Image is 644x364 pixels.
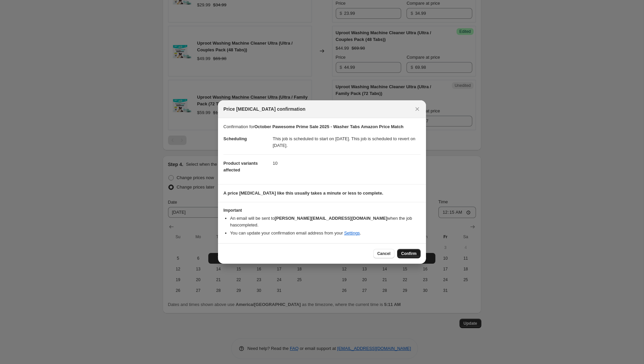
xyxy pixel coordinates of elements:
[275,216,387,221] b: [PERSON_NAME][EMAIL_ADDRESS][DOMAIN_NAME]
[223,191,383,196] b: A price [MEDICAL_DATA] like this usually takes a minute or less to complete.
[223,123,421,130] p: Confirmation for
[401,251,417,256] span: Confirm
[397,249,421,258] button: Confirm
[223,136,247,141] span: Scheduling
[273,130,421,154] dd: This job is scheduled to start on [DATE]. This job is scheduled to revert on [DATE].
[273,154,421,172] dd: 10
[413,104,422,114] button: Close
[344,230,360,236] a: Settings
[373,249,394,258] button: Cancel
[377,251,390,256] span: Cancel
[230,215,421,228] li: An email will be sent to when the job has completed .
[223,161,258,172] span: Product variants affected
[230,230,421,237] li: You can update your confirmation email address from your .
[223,208,421,213] h3: Important
[254,124,404,129] b: October Pawesome Prime Sale 2025 - Washer Tabs Amazon Price Match
[223,106,306,112] span: Price [MEDICAL_DATA] confirmation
